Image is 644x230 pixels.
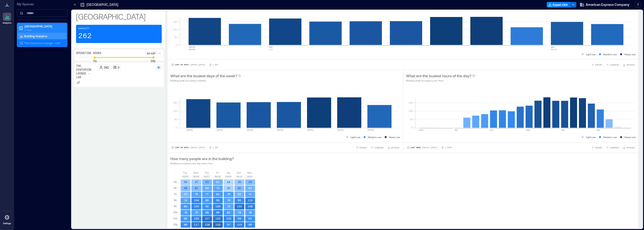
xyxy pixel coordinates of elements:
text: [DATE] [307,129,314,131]
p: Operating Hours [76,51,101,55]
text: 82 [227,211,230,214]
text: 105 [216,205,220,208]
p: 5a - 10p [147,51,155,55]
text: 65 [205,186,209,190]
text: 104 [194,217,199,220]
a: Analytics [1,11,13,26]
button: OPTIONS [386,145,400,150]
text: 10-16 [551,48,556,51]
tspan: 50 [174,118,177,121]
text: [DATE] [367,129,374,131]
button: EXPORT [590,145,603,150]
p: 262 [78,32,92,41]
p: 7a [174,192,177,196]
text: 78 [227,193,230,196]
text: 12pm [526,129,530,131]
text: 104 [194,199,199,202]
text: 110 [248,199,253,202]
button: COMPARE [605,62,620,67]
text: 62 [238,193,241,196]
p: The Centurion Lounge - LGA [76,64,96,79]
p: 6a [174,186,177,190]
text: 75 [195,193,198,196]
text: 3-9 [269,48,273,51]
text: 98 [216,199,220,202]
a: Settings [1,212,13,226]
text: 30 [227,186,230,190]
text: 50 [238,186,241,190]
text: 37 [195,180,198,183]
text: 52 [195,186,198,190]
tspan: 50 [410,118,413,121]
text: [DATE] [337,129,344,131]
text: 92 [205,205,209,208]
tspan: 150 [408,101,413,104]
p: Sat [227,171,230,175]
text: 76 [195,211,198,214]
p: Building peak occupancy per Hour [406,79,475,82]
p: 08/05 [182,175,188,178]
text: 117 [194,223,199,226]
p: [GEOGRAPHIC_DATA] [25,24,64,28]
p: 08/11 [247,175,253,178]
button: Last 90 Days |[DATE]-[DATE] [170,145,206,150]
text: 77 [206,193,209,196]
text: 49 [249,180,252,183]
text: [DATE] [277,129,284,131]
text: 4pm [561,129,565,131]
span: COMPARE [374,146,384,149]
text: [DATE] [216,129,223,131]
text: [DATE] [189,48,195,51]
p: Analytics [3,22,11,24]
tspan: 0 [176,43,177,46]
text: 96 [184,223,187,226]
span: EXPORT [595,63,602,66]
text: 82 [216,193,220,196]
p: Sun [237,171,241,175]
text: AUG [269,46,273,48]
p: 08/08 [214,175,221,178]
p: 10a [173,210,177,214]
p: How many people are in the building? [170,156,234,161]
text: 88 [205,211,209,214]
p: 08/07 [204,175,210,178]
text: 73 [238,211,241,214]
p: [GEOGRAPHIC_DATA] [76,12,162,21]
tspan: 100 [408,110,413,112]
button: OPTIONS [622,145,636,150]
text: 133 [216,223,220,226]
p: Medium use [368,135,381,139]
text: 48 [184,186,187,190]
text: 76 [227,199,230,202]
p: 262 [104,66,109,69]
button: American Express Company [578,1,631,8]
span: American Express Company [586,2,629,7]
p: Medium use [603,135,617,139]
button: COMPARE [370,145,384,150]
text: 97 [227,223,231,226]
text: 128 [205,223,210,226]
p: My Spaces [17,2,67,7]
text: 4am [454,129,458,131]
text: 57 [184,193,187,196]
p: Wed [193,171,198,175]
p: Settings [3,222,11,225]
p: 1 Floor [25,28,64,32]
button: OPTIONS [622,62,636,67]
p: 1 Day [213,63,218,66]
text: 8pm [597,129,600,131]
p: 5a [174,180,177,184]
p: Heavy use [389,135,400,139]
text: 38 [238,180,241,183]
span: COMPARE [610,146,619,149]
text: 99 [216,211,220,214]
p: Heavy use [624,52,636,56]
text: 72 [227,205,230,208]
tspan: 50 [174,36,177,39]
tspan: 0 [411,126,413,129]
p: Heavy use [624,135,636,139]
tspan: 0 [176,126,177,129]
p: 11a [173,216,177,220]
text: 92 [249,217,252,220]
text: 122 [237,205,242,208]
